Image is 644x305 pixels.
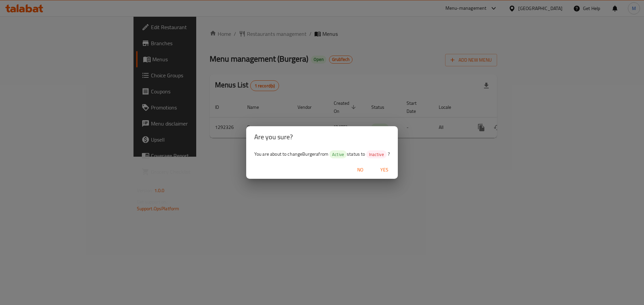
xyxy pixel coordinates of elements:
span: Inactive [366,151,387,158]
button: No [350,164,371,176]
span: You are about to change Burgera from status to ? [254,150,390,158]
span: Yes [376,166,392,174]
h2: Are you sure? [254,132,390,142]
div: Active [329,150,347,158]
span: No [352,166,368,174]
span: Active [329,151,347,158]
button: Yes [374,164,395,176]
div: Inactive [366,150,387,158]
